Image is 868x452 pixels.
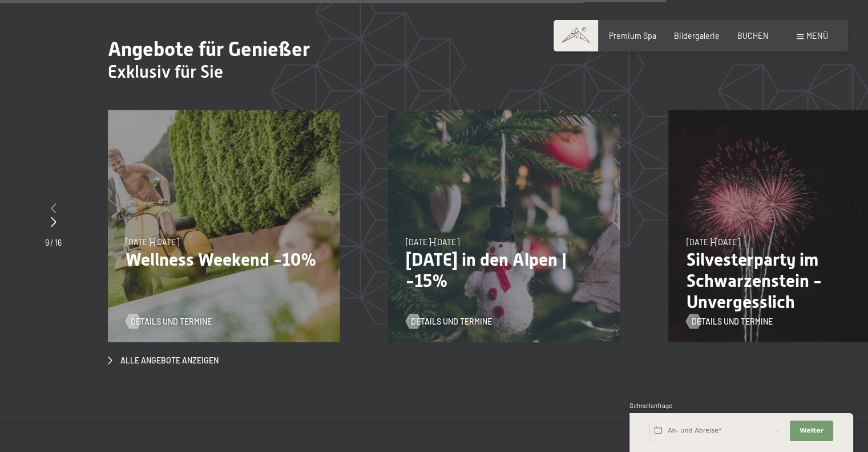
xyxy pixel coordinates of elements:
span: Schnellanfrage [629,402,672,409]
span: Menü [806,31,828,41]
span: Details und Termine [411,316,492,327]
a: Premium Spa [609,31,656,41]
a: Details und Termine [687,316,773,327]
span: Angebote für Genießer [108,37,310,61]
span: 9 [45,238,49,247]
a: BUCHEN [737,31,769,41]
button: Weiter [790,421,833,441]
span: [DATE]–[DATE] [406,237,459,247]
span: [DATE]–[DATE] [687,237,740,247]
a: Alle Angebote anzeigen [108,355,219,366]
a: Bildergalerie [674,31,720,41]
a: Details und Termine [406,316,492,327]
span: Details und Termine [691,316,772,327]
span: Weiter [800,426,823,435]
span: Alle Angebote anzeigen [120,355,219,366]
span: Exklusiv für Sie [108,61,223,82]
p: Wellness Weekend -10% [126,249,322,270]
p: [DATE] in den Alpen | -15% [406,249,603,291]
span: 16 [55,238,62,247]
a: Details und Termine [126,316,212,327]
span: / [50,238,54,247]
span: [DATE]–[DATE] [126,237,179,247]
span: Details und Termine [131,316,212,327]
